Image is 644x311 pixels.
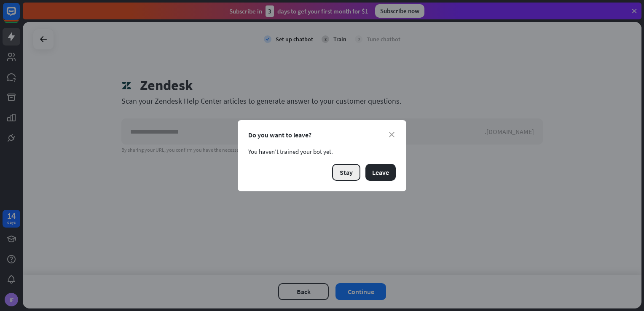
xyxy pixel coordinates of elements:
[248,147,396,155] div: You haven’t trained your bot yet.
[7,3,32,29] button: Open LiveChat chat widget
[365,164,396,181] button: Leave
[248,131,396,139] div: Do you want to leave?
[332,164,360,181] button: Stay
[389,132,394,137] i: close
